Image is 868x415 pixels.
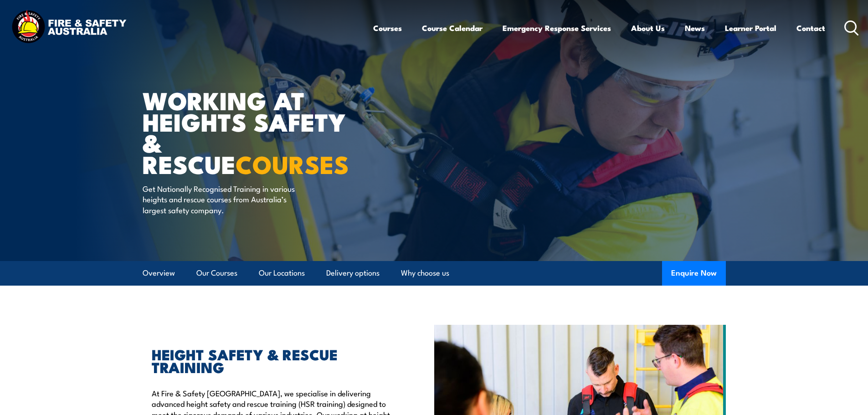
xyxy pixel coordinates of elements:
h1: WORKING AT HEIGHTS SAFETY & RESCUE [143,89,368,174]
a: About Us [631,16,665,40]
a: Course Calendar [422,16,483,40]
h2: HEIGHT SAFETY & RESCUE TRAINING [152,348,392,373]
a: Contact [796,16,825,40]
a: Our Locations [259,261,305,285]
button: Enquire Now [662,261,726,286]
p: Get Nationally Recognised Training in various heights and rescue courses from Australia’s largest... [143,183,309,215]
a: Learner Portal [725,16,776,40]
a: Why choose us [401,261,449,285]
a: Courses [373,16,402,40]
a: Emergency Response Services [503,16,611,40]
a: Overview [143,261,175,285]
a: Our Courses [196,261,237,285]
strong: COURSES [236,144,349,182]
a: Delivery options [326,261,380,285]
a: News [685,16,705,40]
